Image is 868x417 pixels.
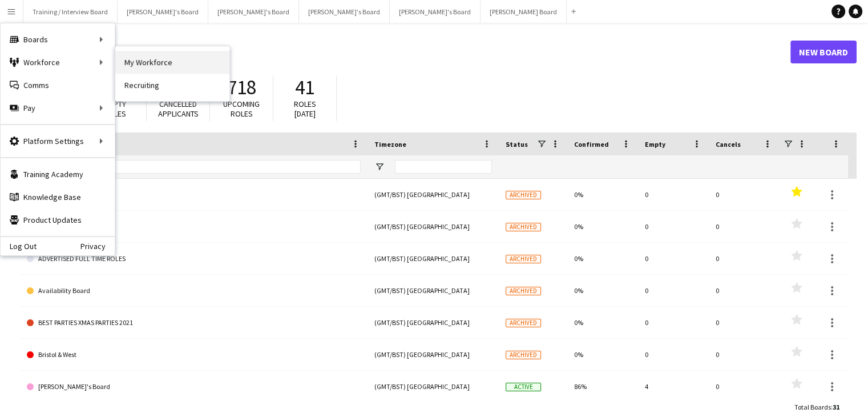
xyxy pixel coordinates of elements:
[645,140,665,149] span: Empty
[1,242,37,251] a: Log Out
[27,211,361,243] a: Ad Hoc Jobs
[27,179,361,211] a: Will's Board
[481,1,567,23] button: [PERSON_NAME] Board
[1,186,115,209] a: Knowledge Base
[833,403,839,411] span: 31
[368,339,499,370] div: (GMT/BST) [GEOGRAPHIC_DATA]
[790,41,857,63] a: New Board
[638,307,709,338] div: 0
[506,255,541,263] span: Archived
[80,242,115,251] a: Privacy
[27,243,361,275] a: ADVERTISED FULL TIME ROLES
[1,130,115,153] div: Platform Settings
[506,383,541,391] span: Active
[709,179,780,210] div: 0
[567,275,638,306] div: 0%
[709,243,780,274] div: 0
[638,275,709,306] div: 0
[374,140,406,149] span: Timezone
[506,191,541,199] span: Archived
[638,211,709,242] div: 0
[638,179,709,210] div: 0
[368,307,499,338] div: (GMT/BST) [GEOGRAPHIC_DATA]
[368,179,499,210] div: (GMT/BST) [GEOGRAPHIC_DATA]
[709,307,780,338] div: 0
[1,51,115,74] div: Workforce
[294,99,316,119] span: Roles [DATE]
[23,1,118,23] button: Training / Interview Board
[1,74,115,97] a: Comms
[20,43,790,61] h1: Boards
[1,209,115,231] a: Product Updates
[1,163,115,186] a: Training Academy
[574,140,609,149] span: Confirmed
[506,351,541,359] span: Archived
[638,371,709,402] div: 4
[506,319,541,327] span: Archived
[223,99,260,119] span: Upcoming roles
[299,1,390,23] button: [PERSON_NAME]'s Board
[638,339,709,370] div: 0
[27,339,361,371] a: Bristol & West
[567,243,638,274] div: 0%
[27,307,361,339] a: BEST PARTIES XMAS PARTIES 2021
[208,1,299,23] button: [PERSON_NAME]'s Board
[567,371,638,402] div: 86%
[227,75,256,100] span: 718
[716,140,741,149] span: Cancels
[794,403,831,411] span: Total Boards
[118,1,208,23] button: [PERSON_NAME]'s Board
[368,275,499,306] div: (GMT/BST) [GEOGRAPHIC_DATA]
[567,179,638,210] div: 0%
[709,371,780,402] div: 0
[506,287,541,295] span: Archived
[368,211,499,242] div: (GMT/BST) [GEOGRAPHIC_DATA]
[27,371,361,403] a: [PERSON_NAME]'s Board
[567,307,638,338] div: 0%
[395,160,492,174] input: Timezone Filter Input
[115,51,229,74] a: My Workforce
[1,97,115,119] div: Pay
[506,223,541,231] span: Archived
[368,243,499,274] div: (GMT/BST) [GEOGRAPHIC_DATA]
[374,162,385,172] button: Open Filter Menu
[115,74,229,97] a: Recruiting
[709,339,780,370] div: 0
[567,211,638,242] div: 0%
[638,243,709,274] div: 0
[1,28,115,51] div: Boards
[709,275,780,306] div: 0
[506,140,528,149] span: Status
[567,339,638,370] div: 0%
[47,160,361,174] input: Board name Filter Input
[709,211,780,242] div: 0
[390,1,481,23] button: [PERSON_NAME]'s Board
[27,275,361,307] a: Availability Board
[295,75,314,100] span: 41
[158,99,199,119] span: Cancelled applicants
[368,371,499,402] div: (GMT/BST) [GEOGRAPHIC_DATA]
